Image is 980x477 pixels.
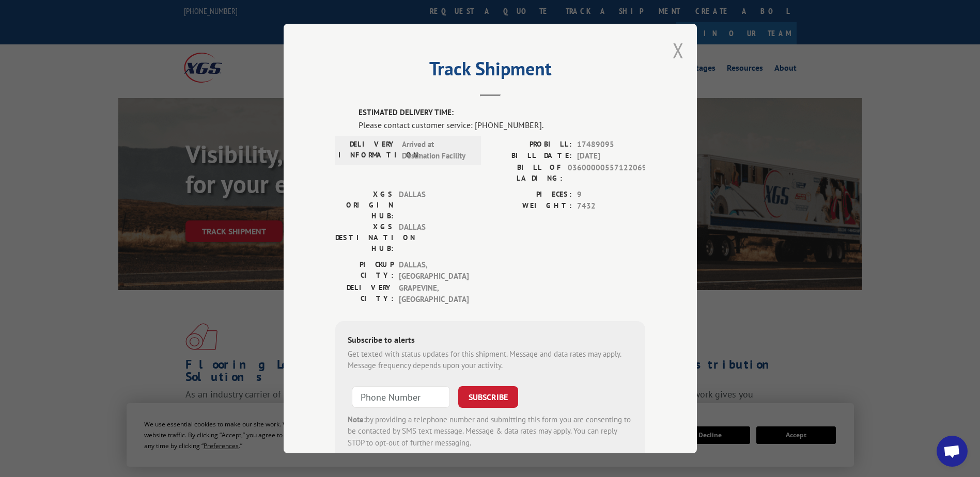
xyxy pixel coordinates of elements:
[348,415,366,424] strong: Note:
[458,386,518,408] button: SUBSCRIBE
[490,189,572,201] label: PIECES:
[338,139,397,162] label: DELIVERY INFORMATION:
[335,259,394,282] label: PICKUP CITY:
[335,61,645,81] h2: Track Shipment
[359,119,645,131] div: Please contact customer service: [PHONE_NUMBER].
[335,189,394,221] label: XGS ORIGIN HUB:
[577,189,645,201] span: 9
[359,107,645,119] label: ESTIMATED DELIVERY TIME:
[577,150,645,162] span: [DATE]
[399,189,469,221] span: DALLAS
[402,139,472,162] span: Arrived at Destination Facility
[673,37,684,64] button: Close modal
[937,436,968,467] div: Open chat
[568,162,645,184] span: 03600000557122069
[335,221,394,254] label: XGS DESTINATION HUB:
[577,200,645,212] span: 7432
[490,139,572,151] label: PROBILL:
[335,282,394,306] label: DELIVERY CITY:
[399,221,469,254] span: DALLAS
[399,259,469,282] span: DALLAS , [GEOGRAPHIC_DATA]
[348,414,633,449] div: by providing a telephone number and submitting this form you are consenting to be contacted by SM...
[490,200,572,212] label: WEIGHT:
[490,162,563,184] label: BILL OF LADING:
[348,348,633,372] div: Get texted with status updates for this shipment. Message and data rates may apply. Message frequ...
[490,150,572,162] label: BILL DATE:
[352,386,450,408] input: Phone Number
[399,282,469,306] span: GRAPEVINE , [GEOGRAPHIC_DATA]
[577,139,645,151] span: 17489095
[348,333,633,348] div: Subscribe to alerts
